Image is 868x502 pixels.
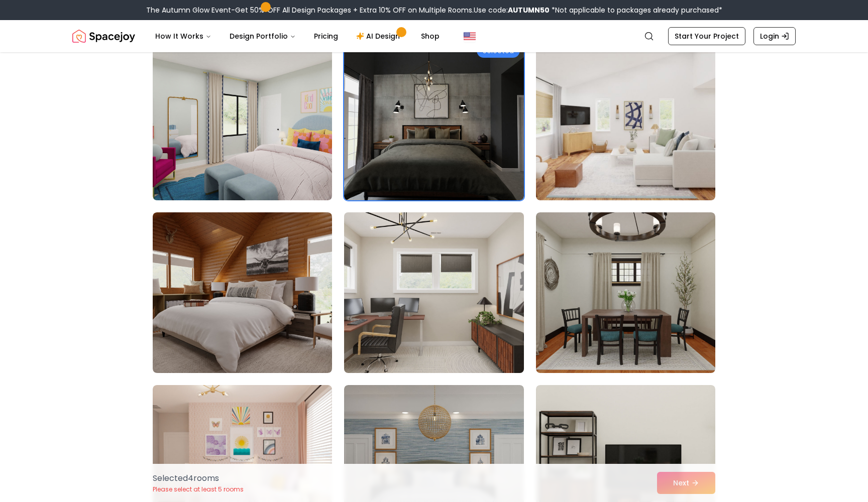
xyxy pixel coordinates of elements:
a: Login [753,27,796,45]
img: Room room-30 [536,212,715,373]
img: Room room-28 [153,212,332,373]
p: Please select at least 5 rooms [153,485,244,493]
span: Use code: [474,5,550,15]
b: AUTUMN50 [508,5,550,15]
img: Spacejoy Logo [72,26,135,46]
p: Selected 4 room s [153,472,244,484]
img: Room room-29 [340,208,528,377]
a: Start Your Project [668,27,745,45]
img: Room room-27 [536,40,715,200]
img: United States [464,30,476,42]
button: Design Portfolio [222,26,304,46]
img: Room room-25 [153,40,332,200]
a: Shop [413,26,448,46]
span: *Not applicable to packages already purchased* [550,5,722,15]
a: Pricing [306,26,346,46]
div: The Autumn Glow Event-Get 50% OFF All Design Packages + Extra 10% OFF on Multiple Rooms. [146,5,722,15]
nav: Global [72,20,796,52]
a: Spacejoy [72,26,135,46]
nav: Main [147,26,448,46]
img: Room room-26 [344,40,523,200]
button: How It Works [147,26,220,46]
a: AI Design [348,26,411,46]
